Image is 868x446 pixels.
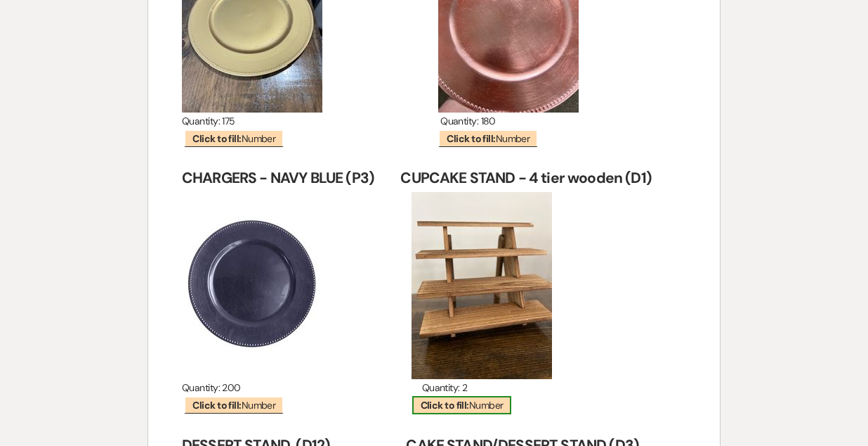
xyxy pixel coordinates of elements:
b: Click to fill: [192,399,241,412]
span: Number [438,129,538,147]
span: Number [412,396,512,414]
img: tempImageUkQbhB.jpg [412,192,552,379]
img: Chargers - navy.jpg [182,217,322,355]
p: Quantity: 175 Quantity: 180 [182,113,686,130]
b: Click to fill: [447,132,495,145]
b: Click to fill: [421,399,469,412]
span: Number [184,396,284,414]
p: Quantity: 200 Quantity: 2 [182,379,686,397]
span: Number [184,129,284,147]
strong: CHARGERS - NAVY BLUE (P3) CUPCAKE STAND - 4 tier wooden (D1) [182,168,652,188]
b: Click to fill: [192,132,241,145]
